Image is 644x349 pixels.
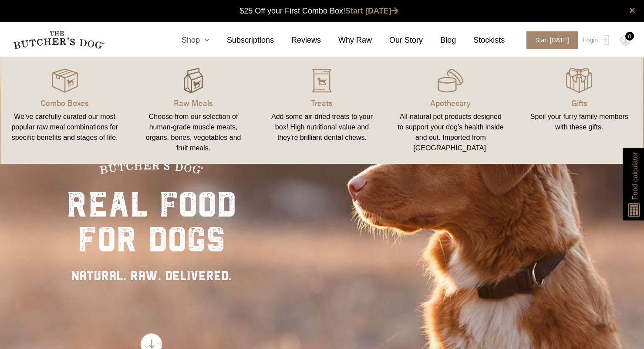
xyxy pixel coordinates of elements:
[397,97,504,108] p: Apothecary
[518,31,581,49] a: Start [DATE]
[258,66,386,155] a: Treats Add some air-dried treats to your box! High nutritional value and they're brilliant dental...
[620,35,631,46] img: TBD_Cart-Empty.png
[139,112,247,153] div: Choose from our selection of human-grade muscle meats, organs, bones, vegetables and fruit meals.
[581,31,609,49] a: Login
[139,97,247,108] p: Raw Meals
[11,112,118,143] div: We’ve carefully curated our most popular raw meal combinations for specific benefits and stages o...
[526,112,633,132] div: Spoil your furry family members with these gifts.
[456,34,505,46] a: Stockists
[0,66,129,155] a: Combo Boxes We’ve carefully curated our most popular raw meal combinations for specific benefits ...
[274,34,321,46] a: Reviews
[11,97,118,108] p: Combo Boxes
[526,97,633,108] p: Gifts
[372,34,423,46] a: Our Story
[268,97,376,108] p: Treats
[423,34,456,46] a: Blog
[209,34,274,46] a: Subscriptions
[386,66,515,155] a: Apothecary All-natural pet products designed to support your dog’s health inside and out. Importe...
[630,152,640,200] span: Food calculator
[345,7,398,15] a: Start [DATE]
[129,66,257,155] a: Raw Meals Choose from our selection of human-grade muscle meats, organs, bones, vegetables and fr...
[321,34,372,46] a: Why Raw
[397,112,504,153] div: All-natural pet products designed to support your dog’s health inside and out. Imported from [GEO...
[180,68,206,94] img: TBD_build-A-Box_Hover.png
[625,32,634,41] div: 0
[67,187,236,257] div: real food for dogs
[526,31,578,49] span: Start [DATE]
[515,66,644,155] a: Gifts Spoil your furry family members with these gifts.
[164,34,209,46] a: Shop
[268,112,376,143] div: Add some air-dried treats to your box! High nutritional value and they're brilliant dental chews.
[629,5,635,16] a: close
[67,266,236,285] div: NATURAL. RAW. DELIVERED.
